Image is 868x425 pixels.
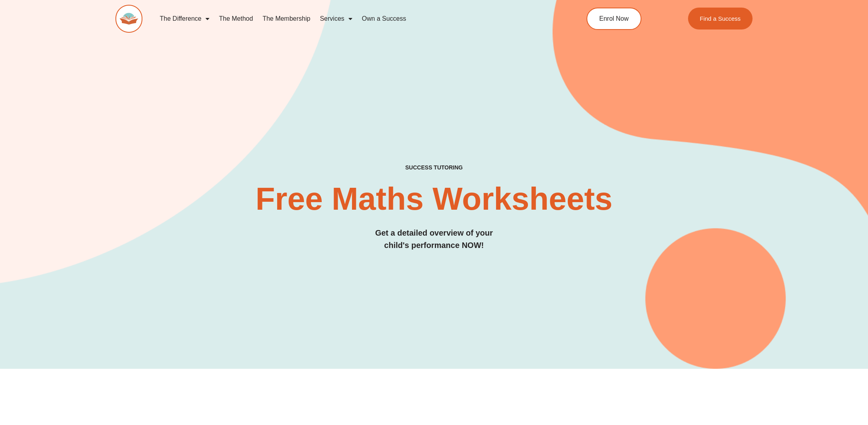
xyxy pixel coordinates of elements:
[258,10,315,28] a: The Membership
[214,10,258,28] a: The Method
[155,10,550,28] nav: Menu
[115,183,753,215] h2: Free Maths Worksheets​
[357,10,411,28] a: Own a Success
[115,227,753,252] h3: Get a detailed overview of your child's performance NOW!
[700,16,741,22] span: Find a Success
[155,10,214,28] a: The Difference
[586,8,641,30] a: Enrol Now
[688,8,753,30] a: Find a Success
[599,16,629,22] span: Enrol Now
[115,164,753,171] h4: SUCCESS TUTORING​
[315,10,357,28] a: Services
